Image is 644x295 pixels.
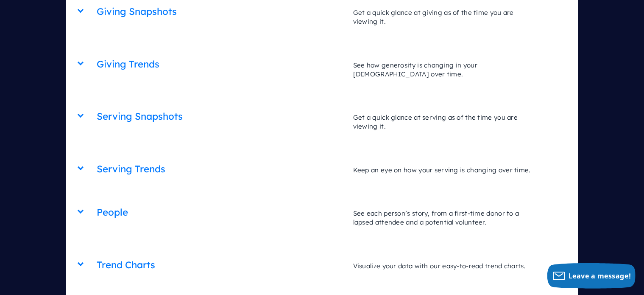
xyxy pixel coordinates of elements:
[345,104,547,140] p: Get a quick glance at serving as of the time you are viewing it.
[97,1,345,22] h2: Giving Snapshots
[345,200,547,236] p: See each person’s story, from a first-time donor to a lapsed attendee and a potential volunteer.
[97,158,345,180] h2: Serving Trends
[345,253,547,279] p: Visualize your data with our easy-to-read trend charts.
[97,53,345,75] h2: Giving Trends
[569,271,631,281] span: Leave a message!
[547,263,636,289] button: Leave a message!
[345,157,547,183] p: Keep an eye on how your serving is changing over time.
[97,202,345,223] h2: People
[345,52,547,87] p: See how generosity is changing in your [DEMOGRAPHIC_DATA] over time.
[97,106,345,127] h2: Serving Snapshots
[97,254,345,276] h2: Trend Charts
